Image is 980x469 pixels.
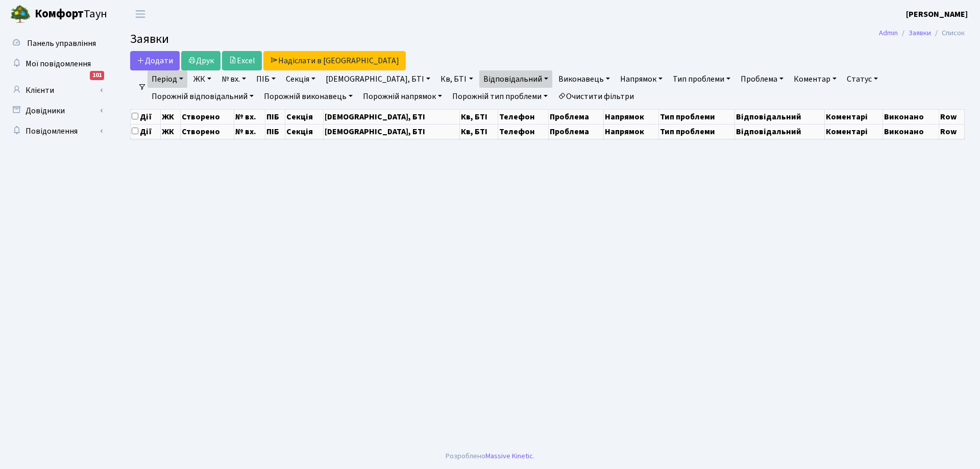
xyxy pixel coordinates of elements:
[131,109,161,124] th: Дії
[446,451,534,462] div: Розроблено .
[735,109,824,124] th: Відповідальний
[5,101,107,121] a: Довідники
[180,124,234,139] th: Створено
[879,28,898,38] a: Admin
[604,109,659,124] th: Напрямок
[659,109,735,124] th: Тип проблеми
[324,124,459,139] th: [DEMOGRAPHIC_DATA], БТІ
[548,109,603,124] th: Проблема
[189,70,215,88] a: ЖК
[548,124,603,139] th: Проблема
[324,109,459,124] th: [DEMOGRAPHIC_DATA], БТІ
[130,30,169,48] span: Заявки
[604,124,659,139] th: Напрямок
[906,8,968,20] a: [PERSON_NAME]
[909,28,931,38] a: Заявки
[263,51,406,70] a: Надіслати в [GEOGRAPHIC_DATA]
[5,121,107,141] a: Повідомлення
[824,109,883,124] th: Коментарі
[26,58,91,69] span: Мої повідомлення
[148,88,258,105] a: Порожній відповідальний
[459,109,498,124] th: Кв, БТІ
[5,54,107,74] a: Мої повідомлення101
[906,9,968,20] b: [PERSON_NAME]
[282,70,320,88] a: Секція
[131,124,161,139] th: Дії
[10,4,31,24] img: logo.png
[222,51,262,70] a: Excel
[737,70,788,88] a: Проблема
[322,70,434,88] a: [DEMOGRAPHIC_DATA], БТІ
[436,70,477,88] a: Кв, БТІ
[931,28,965,39] li: Список
[90,71,104,80] div: 101
[181,51,220,70] a: Друк
[148,70,187,88] a: Період
[485,451,533,461] a: Massive Kinetic
[554,70,614,88] a: Виконавець
[137,55,173,66] span: Додати
[161,124,180,139] th: ЖК
[35,6,84,22] b: Комфорт
[285,109,324,124] th: Секція
[5,33,107,54] a: Панель управління
[5,80,107,101] a: Клієнти
[790,70,841,88] a: Коментар
[843,70,882,88] a: Статус
[554,88,638,105] a: Очистити фільтри
[252,70,280,88] a: ПІБ
[669,70,734,88] a: Тип проблеми
[180,109,234,124] th: Створено
[479,70,552,88] a: Відповідальний
[498,109,549,124] th: Телефон
[939,109,964,124] th: Row
[35,6,107,23] span: Таун
[448,88,552,105] a: Порожній тип проблеми
[260,88,357,105] a: Порожній виконавець
[616,70,667,88] a: Напрямок
[161,109,180,124] th: ЖК
[883,124,939,139] th: Виконано
[217,70,250,88] a: № вх.
[359,88,446,105] a: Порожній напрямок
[130,51,180,70] a: Додати
[234,124,265,139] th: № вх.
[265,124,285,139] th: ПІБ
[498,124,549,139] th: Телефон
[824,124,883,139] th: Коментарі
[735,124,824,139] th: Відповідальний
[285,124,324,139] th: Секція
[939,124,964,139] th: Row
[128,6,153,22] button: Переключити навігацію
[234,109,265,124] th: № вх.
[265,109,285,124] th: ПІБ
[864,22,980,44] nav: breadcrumb
[659,124,735,139] th: Тип проблеми
[883,109,939,124] th: Виконано
[27,38,96,49] span: Панель управління
[459,124,498,139] th: Кв, БТІ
